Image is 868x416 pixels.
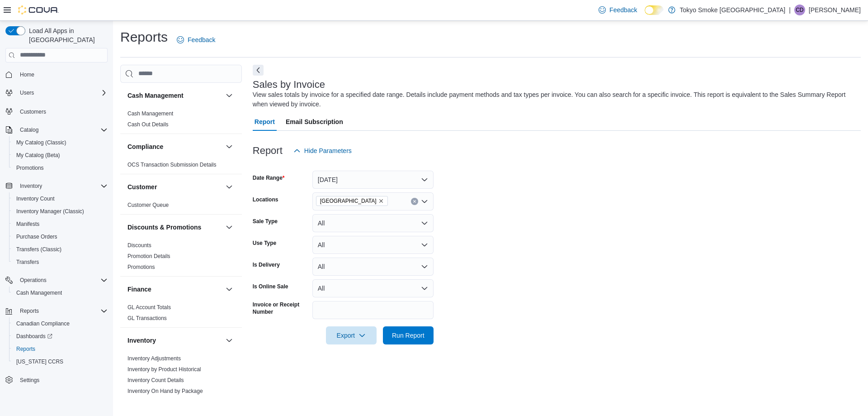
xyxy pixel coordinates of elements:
[9,330,111,343] a: Dashboards
[312,258,434,276] button: All
[20,182,42,190] span: Inventory
[13,331,108,342] span: Dashboards
[127,91,184,100] h3: Cash Management
[16,275,50,286] button: Operations
[13,356,108,367] span: Washington CCRS
[127,142,163,151] h3: Compliance
[127,253,170,259] a: Promotion Details
[16,69,38,80] a: Home
[253,79,325,90] h3: Sales by Invoice
[13,163,47,173] a: Promotions
[127,388,203,394] a: Inventory On Hand by Package
[13,344,108,354] span: Reports
[127,263,155,271] span: Promotions
[255,113,275,131] span: Report
[224,284,235,295] button: Finance
[2,305,111,317] button: Reports
[13,150,64,161] a: My Catalog (Beta)
[16,164,44,172] span: Promotions
[253,261,280,268] label: Is Delivery
[224,141,235,152] button: Compliance
[609,5,637,14] span: Feedback
[2,124,111,136] button: Catalog
[127,304,171,311] a: GL Account Totals
[13,331,56,342] a: Dashboards
[20,89,34,96] span: Users
[2,274,111,287] button: Operations
[127,223,222,232] button: Discounts & Promotions
[13,193,58,204] a: Inventory Count
[188,35,215,44] span: Feedback
[16,87,108,98] span: Users
[2,86,111,99] button: Users
[645,5,664,15] input: Dark Mode
[680,5,786,15] p: Tokyo Smoke [GEOGRAPHIC_DATA]
[224,222,235,233] button: Discounts & Promotions
[13,344,39,354] a: Reports
[13,137,70,148] a: My Catalog (Classic)
[13,244,108,255] span: Transfers (Classic)
[9,162,111,174] button: Promotions
[13,287,66,298] a: Cash Management
[127,336,156,345] h3: Inventory
[16,306,42,316] button: Reports
[2,105,111,118] button: Customers
[312,214,434,232] button: All
[16,246,61,253] span: Transfers (Classic)
[13,231,108,242] span: Purchase Orders
[16,275,108,286] span: Operations
[9,192,111,205] button: Inventory Count
[13,257,108,268] span: Transfers
[120,302,242,327] div: Finance
[127,202,169,208] a: Customer Queue
[9,287,111,299] button: Cash Management
[9,343,111,355] button: Reports
[9,317,111,330] button: Canadian Compliance
[224,90,235,101] button: Cash Management
[9,256,111,268] button: Transfers
[16,87,38,98] button: Users
[316,196,388,206] span: Thunder Bay Memorial
[173,31,219,49] a: Feedback
[13,244,65,255] a: Transfers (Classic)
[312,171,434,189] button: [DATE]
[16,320,70,327] span: Canadian Compliance
[13,219,108,230] span: Manifests
[16,345,35,353] span: Reports
[127,285,151,294] h3: Finance
[127,161,217,168] span: OCS Transaction Submission Details
[16,333,52,340] span: Dashboards
[127,182,222,191] button: Customer
[9,205,111,218] button: Inventory Manager (Classic)
[16,152,60,159] span: My Catalog (Beta)
[253,145,283,156] h3: Report
[16,139,66,146] span: My Catalog (Classic)
[13,150,108,161] span: My Catalog (Beta)
[20,277,47,284] span: Operations
[127,377,184,384] span: Inventory Count Details
[253,218,278,225] label: Sale Type
[20,108,46,115] span: Customers
[120,240,242,276] div: Discounts & Promotions
[9,355,111,368] button: [US_STATE] CCRS
[13,356,67,367] a: [US_STATE] CCRS
[16,306,108,316] span: Reports
[253,174,285,182] label: Date Range
[127,223,201,232] h3: Discounts & Promotions
[127,253,170,260] span: Promotion Details
[18,5,59,14] img: Cova
[13,163,108,173] span: Promotions
[9,149,111,162] button: My Catalog (Beta)
[20,307,39,315] span: Reports
[789,5,791,15] p: |
[127,142,222,151] button: Compliance
[127,336,222,345] button: Inventory
[320,196,377,206] span: [GEOGRAPHIC_DATA]
[13,231,61,242] a: Purchase Orders
[127,242,151,249] a: Discounts
[13,219,43,230] a: Manifests
[16,195,55,202] span: Inventory Count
